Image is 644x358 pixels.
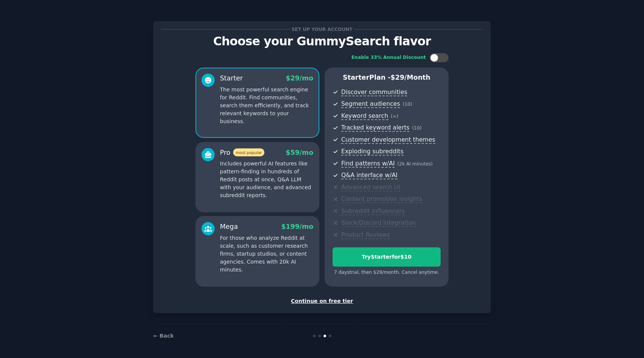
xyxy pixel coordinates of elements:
[412,125,421,131] span: ( 10 )
[220,160,313,199] p: Includes powerful AI features like pattern-finding in hundreds of Reddit posts at once, Q&A LLM w...
[333,253,440,261] div: Try Starter for $10
[220,86,313,125] p: The most powerful search engine for Reddit. Find communities, search them efficiently, and track ...
[391,74,430,81] span: $ 29 /month
[220,148,264,157] div: Pro
[341,160,395,168] span: Find patterns w/AI
[341,219,416,227] span: Slack/Discord integration
[220,234,313,274] p: For those who analyze Reddit at scale, such as customer research firms, startup studios, or conte...
[341,171,397,179] span: Q&A interface w/AI
[220,74,243,83] div: Starter
[397,161,433,167] span: ( 2k AI minutes )
[341,100,400,108] span: Segment audiences
[153,333,174,339] a: ← Back
[341,112,388,120] span: Keyword search
[351,54,426,61] div: Enable 33% Annual Discount
[333,269,441,276] div: 7 days trial, then $ 29 /month . Cancel anytime.
[341,88,407,96] span: Discover communities
[341,148,403,156] span: Exploding subreddits
[281,223,313,230] span: $ 199 /mo
[161,35,483,48] p: Choose your GummySearch flavor
[233,148,265,156] span: most popular
[403,102,412,107] span: ( 10 )
[341,136,435,144] span: Customer development themes
[341,231,390,239] span: Product Reviews
[286,149,313,156] span: $ 59 /mo
[290,25,354,33] span: Set up your account
[341,195,422,203] span: Content promotion insights
[341,207,404,215] span: Subreddit influencers
[333,247,441,267] button: TryStarterfor$10
[391,114,398,119] span: ( ∞ )
[161,297,483,305] div: Continue on free tier
[333,73,441,82] p: Starter Plan -
[341,184,400,191] span: Advanced search UI
[341,124,409,132] span: Tracked keyword alerts
[220,222,238,231] div: Mega
[286,74,313,82] span: $ 29 /mo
